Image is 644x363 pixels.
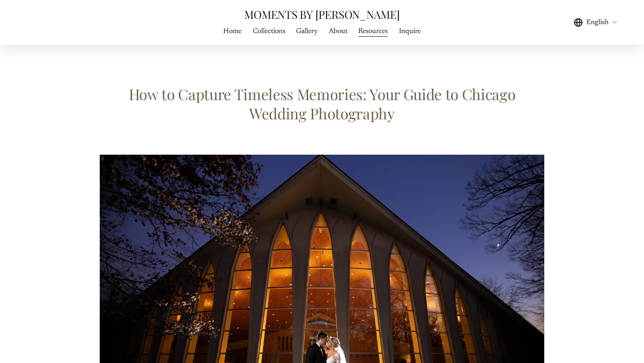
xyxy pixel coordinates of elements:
a: About [329,25,347,37]
h1: How to Capture Timeless Memories: Your Guide to Chicago Wedding Photography [100,84,544,123]
span: English [586,17,609,28]
a: folder dropdown [296,25,318,37]
span: Gallery [296,26,318,37]
a: Inquire [399,25,421,37]
a: Resources [358,25,388,37]
a: MOMENTS BY [PERSON_NAME] [244,7,399,21]
a: Collections [253,25,285,37]
div: language picker [574,16,619,28]
a: Home [223,25,241,37]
